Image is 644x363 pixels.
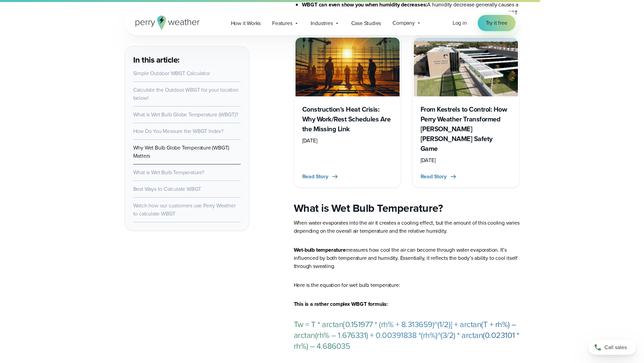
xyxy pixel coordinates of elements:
[478,15,516,31] a: Try it free
[294,36,401,187] a: construction site heat stress Construction’s Heat Crisis: Why Work/Rest Schedules Are the Missing...
[133,168,204,176] a: What is Wet Bulb Temperature?
[294,300,388,308] strong: This is a rather complex WBGT formula:
[133,54,241,65] h3: In this article:
[133,202,236,218] a: Watch how our customers use Perry Weather to calculate WBGT
[345,16,387,30] a: Case Studies
[486,19,507,27] span: Try it free
[311,19,333,27] span: Industries
[302,137,393,145] div: [DATE]
[421,156,511,164] div: [DATE]
[412,36,520,187] a: Bishop Lynch High School From Kestrels to Control: How Perry Weather Transformed [PERSON_NAME] [P...
[294,246,346,254] strong: Wet-bulb temperature
[133,86,239,102] a: Calculate the Outdoor WBGT for your location below!
[421,173,447,181] span: Read Story
[453,19,467,27] a: Log in
[294,36,520,187] div: slideshow
[133,69,210,77] a: Simple Outdoor WBGT Calculator
[133,144,230,160] a: Why Wet Bulb Globe Temperature (WBGT) Matters
[302,1,427,8] strong: WBGT can even show you when humidity decreases:
[421,105,511,154] h3: From Kestrels to Control: How Perry Weather Transformed [PERSON_NAME] [PERSON_NAME] Safety Game
[302,173,328,181] span: Read Story
[294,200,443,216] strong: What is Wet Bulb Temperature?
[295,38,400,96] img: construction site heat stress
[421,173,457,181] button: Read Story
[414,38,518,96] img: Bishop Lynch High School
[294,281,520,289] p: Here is the equation for wet bulb temperature:
[272,19,292,27] span: Features
[294,319,520,351] p: Tw = T * arctan[0.151977 * (rh% + 8.313659)^(1/2)] + arctan(T + rh%) – arctan(rh% – 1.676331) + 0...
[351,19,381,27] span: Case Studies
[302,105,393,134] h3: Construction’s Heat Crisis: Why Work/Rest Schedules Are the Missing Link
[133,111,238,118] a: What is Wet Bulb Globe Temperature (WBGT)?
[294,246,520,270] p: measures how cool the air can become through water evaporation. It’s influenced by both temperatu...
[133,185,201,193] a: Best Ways to Calculate WBGT
[302,1,520,25] li: A humidity decrease generally causes a rise in temperature, which is perfect for snowmakers. Ther...
[392,19,415,27] span: Company
[604,343,627,351] span: Call sales
[225,16,267,30] a: How it Works
[302,173,339,181] button: Read Story
[133,127,223,135] a: How Do You Measure the WBGT Index?
[231,19,261,27] span: How it Works
[589,340,636,355] a: Call sales
[294,219,520,235] p: When water evaporates into the air it creates a cooling effect, but the amount of this cooling va...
